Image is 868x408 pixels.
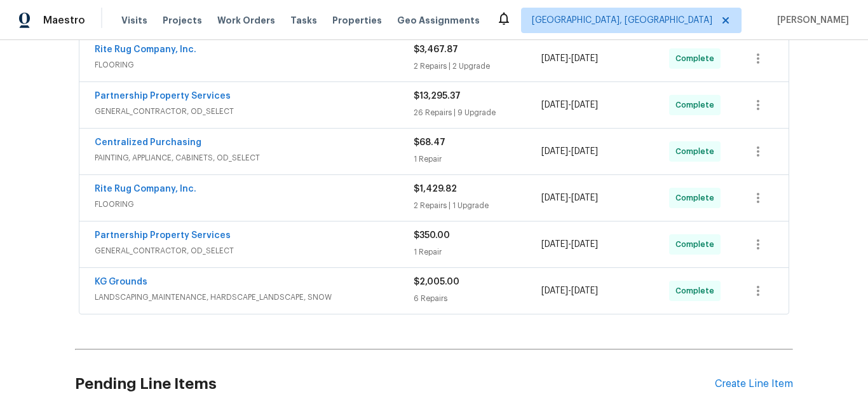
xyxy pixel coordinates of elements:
span: Complete [675,99,719,111]
span: [DATE] [571,193,598,202]
span: Work Orders [217,14,275,27]
span: Visits [121,14,147,27]
span: [DATE] [571,286,598,295]
span: Complete [675,238,719,251]
span: [DATE] [571,101,598,109]
span: [DATE] [541,147,568,156]
span: $350.00 [414,231,450,240]
span: [DATE] [571,240,598,249]
span: - [541,192,598,204]
span: FLOORING [95,198,414,211]
span: Complete [675,52,719,65]
span: Projects [163,14,202,27]
a: KG Grounds [95,278,147,286]
span: $13,295.37 [414,92,461,101]
span: [DATE] [571,54,598,63]
span: - [541,52,598,65]
span: PAINTING, APPLIANCE, CABINETS, OD_SELECT [95,151,414,164]
span: $3,467.87 [414,45,458,54]
a: Partnership Property Services [95,92,231,101]
span: [DATE] [541,286,568,295]
span: [GEOGRAPHIC_DATA], [GEOGRAPHIC_DATA] [532,14,712,27]
span: Complete [675,145,719,158]
span: - [541,99,598,111]
div: 26 Repairs | 9 Upgrade [414,106,541,119]
a: Rite Rug Company, Inc. [95,185,196,193]
span: GENERAL_CONTRACTOR, OD_SELECT [95,244,414,257]
span: FLOORING [95,59,414,71]
span: [DATE] [541,193,568,202]
span: Maestro [43,14,85,27]
span: LANDSCAPING_MAINTENANCE, HARDSCAPE_LANDSCAPE, SNOW [95,291,414,304]
div: 6 Repairs [414,292,541,305]
span: - [541,238,598,251]
span: $1,429.82 [414,185,457,193]
div: 2 Repairs | 1 Upgrade [414,199,541,212]
a: Partnership Property Services [95,231,231,240]
span: - [541,145,598,158]
span: [DATE] [541,240,568,249]
span: GENERAL_CONTRACTOR, OD_SELECT [95,105,414,118]
div: Create Line Item [715,378,793,390]
span: [DATE] [541,54,568,63]
span: Geo Assignments [397,14,480,27]
span: Tasks [290,16,317,25]
span: Properties [332,14,382,27]
a: Centralized Purchasing [95,138,201,147]
span: [DATE] [571,147,598,156]
span: $2,005.00 [414,278,459,286]
div: 2 Repairs | 2 Upgrade [414,60,541,73]
span: - [541,285,598,297]
span: [PERSON_NAME] [772,14,849,27]
div: 1 Repair [414,153,541,165]
span: Complete [675,192,719,204]
span: $68.47 [414,138,445,147]
span: Complete [675,285,719,297]
a: Rite Rug Company, Inc. [95,45,196,54]
span: [DATE] [541,101,568,109]
div: 1 Repair [414,246,541,258]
